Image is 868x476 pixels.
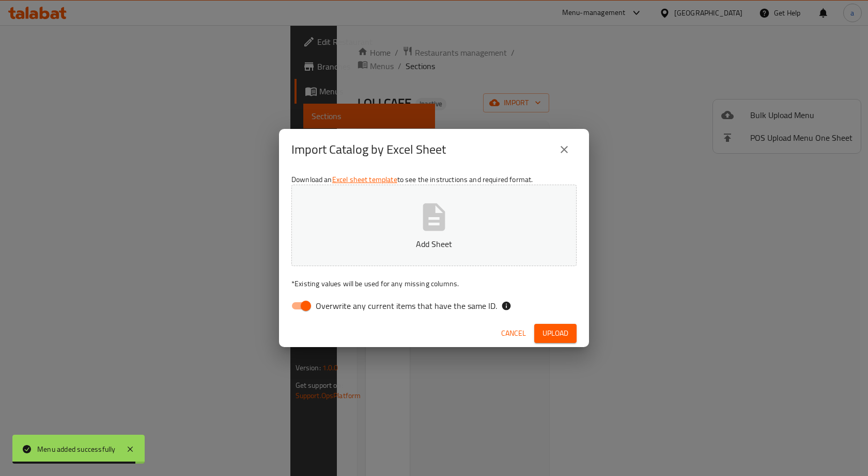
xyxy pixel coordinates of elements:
[501,301,512,311] svg: If the overwrite option isn't selected, then the items that match an existing ID will be ignored ...
[552,137,577,162] button: close
[542,327,568,340] span: Upload
[534,324,577,343] button: Upload
[279,170,589,320] div: Download an to see the instructions and required format.
[307,238,561,250] p: Add Sheet
[291,141,446,158] h2: Import Catalog by Excel Sheet
[37,444,116,455] div: Menu added successfully
[332,173,397,186] a: Excel sheet template
[501,327,526,340] span: Cancel
[316,300,497,312] span: Overwrite any current items that have the same ID.
[291,185,577,266] button: Add Sheet
[291,278,577,289] p: Existing values will be used for any missing columns.
[497,324,530,343] button: Cancel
